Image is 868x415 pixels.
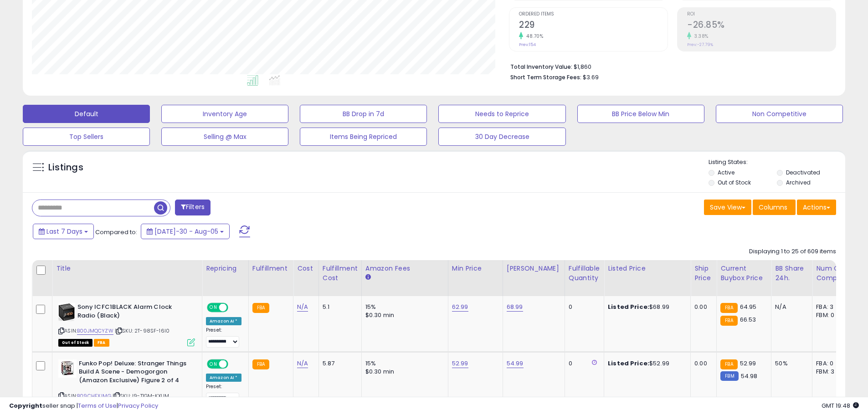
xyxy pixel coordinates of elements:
h2: -26.85% [687,20,836,32]
div: Preset: [206,327,241,348]
h5: Listings [48,161,83,174]
span: All listings that are currently out of stock and unavailable for purchase on Amazon [58,339,92,347]
div: 0 [569,359,597,368]
p: Listing States: [709,158,845,167]
div: N/A [775,303,805,311]
span: FBA [94,339,109,347]
div: Fulfillment Cost [323,264,358,283]
div: Amazon Fees [365,264,444,273]
div: $52.99 [608,359,683,368]
div: Cost [297,264,315,273]
div: seller snap | | [9,402,158,410]
span: OFF [227,360,241,368]
label: Deactivated [786,169,820,176]
div: [PERSON_NAME] [507,264,561,273]
span: Ordered Items [519,12,668,17]
a: 52.99 [452,359,468,368]
span: 64.95 [740,302,757,311]
span: 52.99 [740,359,756,368]
a: Privacy Policy [118,401,158,410]
div: BB Share 24h. [775,264,808,283]
span: Compared to: [95,228,137,236]
span: $3.69 [583,73,599,82]
span: 66.53 [740,315,756,324]
div: 15% [365,359,441,368]
div: 50% [775,359,805,368]
div: FBM: 3 [816,368,846,376]
b: Short Term Storage Fees: [510,73,581,81]
button: Selling @ Max [161,128,288,146]
button: Actions [797,200,836,215]
div: $0.30 min [365,311,441,319]
li: $1,860 [510,61,829,72]
div: Preset: [206,384,241,404]
button: 30 Day Decrease [438,128,565,146]
small: FBA [252,359,269,369]
button: Items Being Repriced [300,128,427,146]
small: FBA [720,359,737,369]
div: 5.87 [323,359,354,368]
button: Last 7 Days [33,224,94,239]
span: | SKU: 2T-98SF-16I0 [115,327,169,334]
div: Repricing [206,264,245,273]
div: Title [56,264,198,273]
button: [DATE]-30 - Aug-05 [141,224,230,239]
button: BB Price Below Min [577,105,704,123]
b: Listed Price: [608,302,649,311]
button: Filters [175,200,211,215]
div: Displaying 1 to 25 of 609 items [749,247,836,256]
button: Default [23,105,150,123]
b: Listed Price: [608,359,649,368]
span: [DATE]-30 - Aug-05 [154,227,218,236]
img: 41jhy0Wqc1L._SL40_.jpg [58,303,75,321]
div: Fulfillable Quantity [569,264,600,283]
a: N/A [297,302,308,312]
small: 3.38% [691,33,709,40]
div: Listed Price [608,264,687,273]
div: 15% [365,303,441,311]
small: Prev: 154 [519,42,536,47]
div: Fulfillment [252,264,289,273]
img: 51XoLNZlcpL._SL40_.jpg [58,359,77,378]
button: BB Drop in 7d [300,105,427,123]
a: 68.99 [507,302,523,312]
div: 0.00 [694,303,709,311]
div: FBA: 3 [816,303,846,311]
div: 0.00 [694,359,709,368]
div: 0 [569,303,597,311]
b: Funko Pop! Deluxe: Stranger Things Build A Scene - Demogorgon (Amazon Exclusive) Figure 2 of 4 [79,359,190,387]
span: OFF [227,304,241,312]
button: Top Sellers [23,128,150,146]
small: Amazon Fees. [365,273,371,282]
div: Amazon AI * [206,317,241,325]
h2: 229 [519,20,668,32]
a: N/A [297,359,308,368]
div: $68.99 [608,303,683,311]
span: 54.98 [741,372,758,380]
div: Num of Comp. [816,264,849,283]
div: Ship Price [694,264,713,283]
b: Total Inventory Value: [510,63,572,71]
span: Last 7 Days [46,227,82,236]
button: Inventory Age [161,105,288,123]
small: FBA [720,316,737,326]
small: 48.70% [523,33,543,40]
button: Non Competitive [716,105,843,123]
span: Columns [759,203,787,212]
button: Save View [704,200,751,215]
small: FBA [720,303,737,313]
a: Terms of Use [78,401,117,410]
label: Out of Stock [718,179,751,186]
small: Prev: -27.79% [687,42,713,47]
button: Needs to Reprice [438,105,565,123]
span: ON [208,304,219,312]
strong: Copyright [9,401,42,410]
a: 54.99 [507,359,524,368]
button: Columns [753,200,796,215]
label: Active [718,169,734,176]
div: FBA: 0 [816,359,846,368]
a: B00JMQCYZW [77,327,113,335]
span: ON [208,360,219,368]
div: ASIN: [58,303,195,345]
div: Current Buybox Price [720,264,767,283]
